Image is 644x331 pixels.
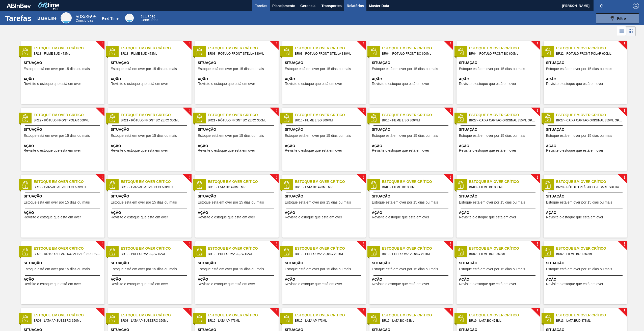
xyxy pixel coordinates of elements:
[457,315,464,322] img: status
[208,318,275,323] span: BR19 - LATA AP 473ML
[536,42,538,46] span: !
[544,48,551,55] img: status
[272,3,295,9] span: Planejamento
[141,15,146,19] span: 644
[111,127,190,132] span: Situação
[594,2,610,9] button: Notificações
[111,134,177,138] span: Estoque está em over por 15 dias ou mais
[449,42,451,46] span: !
[556,179,627,184] span: Estoque em Over Crítico
[449,309,451,313] span: !
[295,313,366,318] span: Estoque em Over Crítico
[556,112,627,118] span: Estoque em Over Crítico
[372,277,451,282] span: Ação
[362,109,364,113] span: !
[556,251,623,257] span: BR02 - FILME BOH 350ML
[121,251,187,257] span: BR12 - PREFORMA 39,7G H2OH
[24,277,103,282] span: Ação
[617,3,623,9] img: userActions
[546,267,612,271] span: Estoque está em over por 15 dias ou mais
[285,277,364,282] span: Ação
[24,149,81,152] span: Revisite o estoque que está em over
[372,143,451,149] span: Ação
[546,82,603,86] span: Revisite o estoque que está em over
[208,112,279,118] span: Estoque em Over Crítico
[24,77,103,82] span: Ação
[285,282,342,286] span: Revisite o estoque que está em over
[295,251,362,257] span: BR19 - PREFORMA 20,08G VERDE
[546,282,603,286] span: Revisite o estoque que está em over
[372,127,451,132] span: Situação
[21,181,29,189] img: status
[546,201,612,204] span: Estoque está em over por 15 dias ou mais
[546,60,626,65] span: Situação
[34,46,104,51] span: Estoque em Over Crítico
[372,215,429,219] span: Revisite o estoque que está em over
[111,143,190,149] span: Ação
[372,260,451,266] span: Situação
[372,194,451,199] span: Situação
[556,246,627,251] span: Estoque em Over Crítico
[459,134,525,138] span: Estoque está em over por 15 dias ou mais
[196,181,203,189] img: status
[198,127,277,132] span: Situação
[556,46,627,51] span: Estoque em Over Crítico
[285,143,364,149] span: Ação
[544,114,551,122] img: status
[111,282,168,286] span: Revisite o estoque que está em over
[208,184,275,190] span: BR13 - LATA BC 473ML MP
[24,67,90,71] span: Estoque está em over por 15 dias ou mais
[382,112,453,118] span: Estoque em Over Crítico
[457,181,464,189] img: status
[382,313,453,318] span: Estoque em Over Crítico
[469,112,540,118] span: Estoque em Over Crítico
[372,60,451,65] span: Situação
[285,201,351,204] span: Estoque está em over por 15 dias ou mais
[556,318,623,323] span: BR13 - LATA BUD 473ML
[198,82,255,86] span: Revisite o estoque que está em over
[109,315,116,322] img: status
[469,46,540,51] span: Estoque em Over Crítico
[141,15,158,22] div: Real Time
[546,127,626,132] span: Situação
[101,42,103,46] span: !
[459,282,516,286] span: Revisite o estoque que está em over
[544,315,551,322] img: status
[556,118,623,123] span: BR27 - CAIXA CARTÃO ORIGINAL 350ML OPEN CORNER
[121,184,187,190] span: BR19 - CARVAO ATIVADO CLARIMEX
[544,181,551,189] img: status
[188,309,190,313] span: !
[285,67,351,71] span: Estoque está em over por 15 dias ou mais
[285,267,351,271] span: Estoque está em over por 15 dias ou mais
[617,26,626,36] div: Visão em Lista
[469,179,540,184] span: Estoque em Over Crítico
[295,51,362,56] span: BR03 - RÓTULO FRONT STELLA 330ML
[5,15,32,21] h1: Tarefas
[295,184,362,190] span: BR13 - LATA BC 473ML MP
[275,176,277,179] span: !
[382,118,449,123] span: BR16 - FILME LISO 300MM
[141,15,155,19] span: / 3939
[24,201,90,204] span: Estoque está em over por 15 dias ou mais
[208,179,279,184] span: Estoque em Over Crítico
[75,18,93,22] span: Concluídas
[459,194,539,199] span: Situação
[295,246,366,251] span: Estoque em Over Crítico
[459,201,525,204] span: Estoque está em over por 15 dias ou mais
[121,313,192,318] span: Estoque em Over Crítico
[624,309,625,313] span: !
[382,51,449,56] span: BR04 - RÓTULO FRONT BC 600ML
[370,181,377,189] img: status
[24,143,103,149] span: Ação
[121,179,192,184] span: Estoque em Over Crítico
[141,18,158,22] span: Concluídas
[285,215,342,219] span: Revisite o estoque que está em over
[372,201,438,204] span: Estoque está em over por 15 dias ou mais
[198,267,264,271] span: Estoque está em over por 15 dias ou mais
[459,77,539,82] span: Ação
[300,3,316,9] span: Gerencial
[459,60,539,65] span: Situação
[369,3,389,9] span: Master Data
[255,3,267,9] span: Tarefas
[546,77,626,82] span: Ação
